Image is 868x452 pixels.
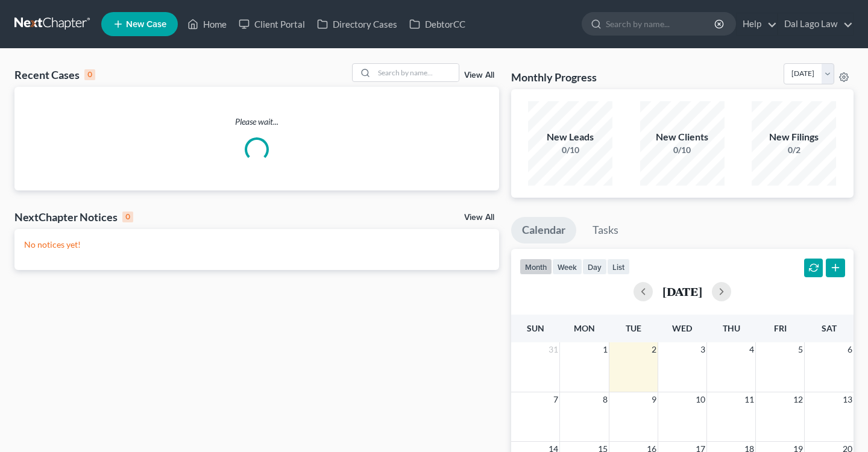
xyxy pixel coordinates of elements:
div: New Filings [752,130,836,144]
div: Recent Cases [14,67,95,82]
div: New Leads [528,130,612,144]
span: 6 [846,342,854,357]
button: month [520,259,552,275]
div: 0 [84,69,95,80]
div: New Clients [640,130,725,144]
a: View All [464,213,494,222]
a: Tasks [582,217,629,243]
span: Wed [672,323,692,333]
div: 0 [122,212,133,222]
span: 12 [792,392,804,407]
a: Help [737,13,777,35]
a: Calendar [511,217,576,243]
span: 2 [650,342,658,357]
a: View All [464,71,494,80]
span: 10 [694,392,706,407]
span: 7 [552,392,559,407]
a: Dal Lago Law [778,13,853,35]
span: 8 [602,392,609,407]
span: Fri [774,323,787,333]
div: 0/2 [752,144,836,156]
span: 13 [841,392,854,407]
span: 11 [743,392,755,407]
div: 0/10 [528,144,612,156]
div: 0/10 [640,144,725,156]
input: Search by name... [606,13,716,35]
button: day [582,259,607,275]
button: list [607,259,630,275]
h2: [DATE] [662,285,702,298]
h3: Monthly Progress [511,70,597,84]
span: 9 [650,392,658,407]
a: Directory Cases [311,13,403,35]
span: 5 [797,342,804,357]
span: New Case [126,20,166,29]
a: Client Portal [233,13,311,35]
p: Please wait... [14,116,499,128]
a: DebtorCC [403,13,471,35]
span: Tue [626,323,641,333]
input: Search by name... [374,64,459,81]
p: No notices yet! [24,239,489,251]
button: week [552,259,582,275]
span: Thu [723,323,740,333]
span: 31 [547,342,559,357]
span: Mon [574,323,595,333]
span: 3 [699,342,706,357]
span: Sun [527,323,544,333]
a: Home [181,13,233,35]
span: 1 [602,342,609,357]
span: 4 [748,342,755,357]
div: NextChapter Notices [14,210,133,224]
span: Sat [822,323,837,333]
